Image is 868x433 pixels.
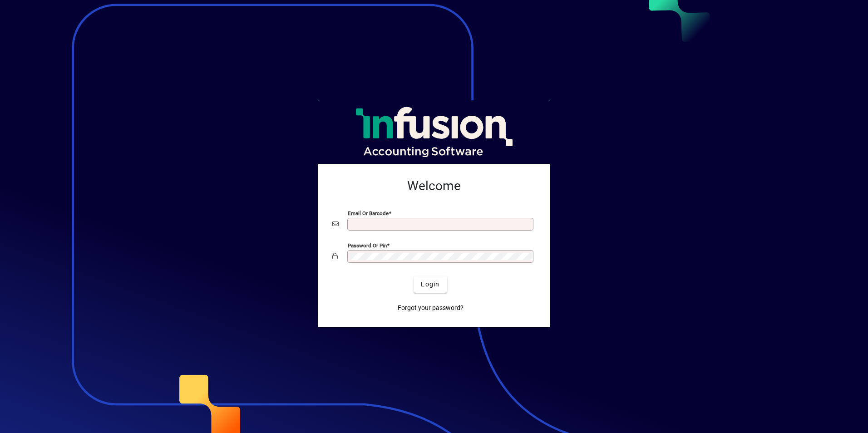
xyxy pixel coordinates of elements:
mat-label: Email or Barcode [348,210,389,216]
a: Forgot your password? [394,300,467,316]
span: Forgot your password? [398,303,464,313]
mat-label: Password or Pin [348,242,387,248]
button: Login [414,276,447,293]
span: Login [421,280,439,289]
h2: Welcome [332,178,536,194]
